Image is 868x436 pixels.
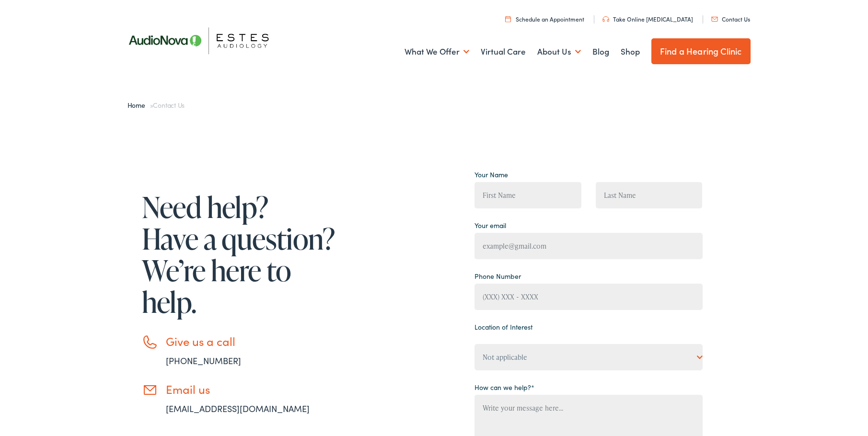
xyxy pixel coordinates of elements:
img: utility icon [602,16,609,22]
a: Virtual Care [481,34,526,69]
a: [EMAIL_ADDRESS][DOMAIN_NAME] [166,402,310,414]
h3: Email us [166,382,338,396]
img: utility icon [505,16,511,22]
label: Location of Interest [475,322,532,332]
input: First Name [475,182,581,208]
h1: Need help? Have a question? We’re here to help. [142,191,338,318]
input: example@gmail.com [475,233,703,259]
h3: Give us a call [166,334,338,348]
label: Your email [475,220,506,230]
label: How can we help? [475,382,534,392]
a: Take Online [MEDICAL_DATA] [602,15,693,23]
a: Home [127,100,150,110]
a: [PHONE_NUMBER] [166,355,241,367]
a: What We Offer [405,34,469,69]
label: Phone Number [475,271,521,281]
img: utility icon [711,17,718,22]
input: Last Name [596,182,703,208]
label: Your Name [475,170,508,180]
a: About Us [537,34,581,69]
a: Contact Us [711,15,750,23]
a: Find a Hearing Clinic [651,38,751,64]
span: Contact Us [153,100,185,110]
input: (XXX) XXX - XXXX [475,284,703,310]
a: Schedule an Appointment [505,15,584,23]
a: Shop [621,34,640,69]
span: » [127,100,185,110]
a: Blog [592,34,609,69]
